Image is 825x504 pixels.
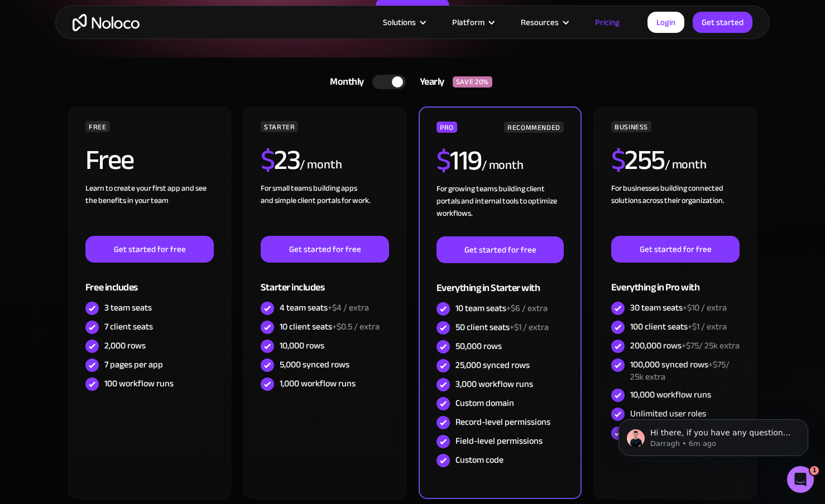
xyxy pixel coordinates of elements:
[455,454,503,466] div: Custom code
[688,318,727,335] span: +$1 / extra
[611,236,740,263] a: Get started for free
[455,435,543,447] div: Field-level permissions
[316,74,372,90] div: Monthly
[280,377,356,390] div: 1,000 workflow runs
[261,263,389,299] div: Starter includes
[455,397,514,409] div: Custom domain
[261,121,298,132] div: STARTER
[261,236,389,263] a: Get started for free
[630,340,740,352] div: 200,000 rows
[482,157,524,175] div: / month
[581,15,634,30] a: Pricing
[438,15,507,30] div: Platform
[369,15,438,30] div: Solutions
[630,358,740,383] div: 100,000 synced rows
[630,321,727,333] div: 100 client seats
[504,122,564,133] div: RECOMMENDED
[85,263,214,299] div: Free includes
[453,76,492,88] div: SAVE 20%
[280,321,380,333] div: 10 client seats
[437,147,482,175] h2: 119
[665,156,707,174] div: / month
[682,337,740,354] span: +$75/ 25k extra
[602,396,825,474] iframe: Intercom notifications message
[261,182,389,236] div: For small teams building apps and simple client portals for work. ‍
[611,146,665,174] h2: 255
[507,15,581,30] div: Resources
[683,299,727,316] span: +$10 / extra
[506,300,548,317] span: +$6 / extra
[280,358,349,371] div: 5,000 synced rows
[104,377,174,390] div: 100 workflow runs
[73,14,140,31] a: home
[383,15,416,30] div: Solutions
[630,356,730,385] span: +$75/ 25k extra
[300,156,342,174] div: / month
[521,15,559,30] div: Resources
[455,302,548,314] div: 10 team seats
[104,321,153,333] div: 7 client seats
[611,182,740,236] div: For businesses building connected solutions across their organization. ‍
[85,236,214,263] a: Get started for free
[455,321,549,333] div: 50 client seats
[406,74,453,90] div: Yearly
[85,182,214,236] div: Learn to create your first app and see the benefits in your team ‍
[630,302,727,314] div: 30 team seats
[104,340,146,352] div: 2,000 rows
[261,146,300,174] h2: 23
[280,302,369,314] div: 4 team seats
[437,263,564,299] div: Everything in Starter with
[452,15,485,30] div: Platform
[332,318,380,335] span: +$0.5 / extra
[647,12,684,33] a: Login
[437,122,457,133] div: PRO
[611,263,740,299] div: Everything in Pro with
[455,340,502,352] div: 50,000 rows
[437,134,450,187] span: $
[787,466,814,493] iframe: Intercom live chat
[437,183,564,236] div: For growing teams building client portals and internal tools to optimize workflows.
[693,12,752,33] a: Get started
[280,340,324,352] div: 10,000 rows
[510,319,549,336] span: +$1 / extra
[104,358,163,371] div: 7 pages per app
[455,359,530,371] div: 25,000 synced rows
[437,236,564,263] a: Get started for free
[328,299,369,316] span: +$4 / extra
[630,389,711,401] div: 10,000 workflow runs
[104,302,152,314] div: 3 team seats
[455,378,533,390] div: 3,000 workflow runs
[810,466,819,475] span: 1
[611,134,625,186] span: $
[455,416,550,428] div: Record-level permissions
[611,121,651,132] div: BUSINESS
[85,146,134,174] h2: Free
[85,121,110,132] div: FREE
[261,134,275,186] span: $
